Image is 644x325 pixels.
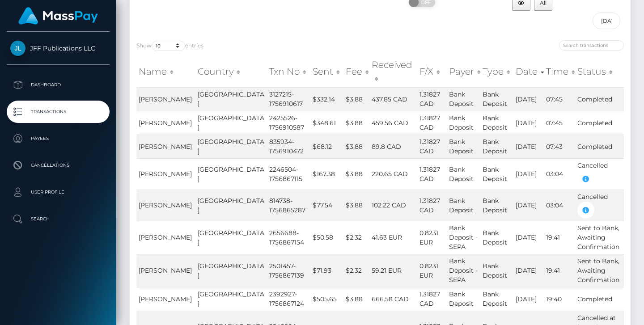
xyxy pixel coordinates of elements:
td: [GEOGRAPHIC_DATA] [195,221,267,254]
th: Payer: activate to sort column ascending [447,56,480,88]
a: Payees [7,127,110,150]
td: 835934-1756910472 [267,135,311,158]
td: Cancelled [575,190,624,221]
td: Completed [575,87,624,111]
p: Dashboard [10,78,106,92]
td: 07:45 [544,111,575,135]
td: Bank Deposit [480,190,513,221]
td: [GEOGRAPHIC_DATA] [195,87,267,111]
td: 2656688-1756867154 [267,221,311,254]
span: [PERSON_NAME] [139,143,192,151]
td: $68.12 [310,135,343,158]
p: Transactions [10,105,106,118]
td: [DATE] [513,254,544,287]
td: Bank Deposit [480,135,513,158]
td: [GEOGRAPHIC_DATA] [195,158,267,190]
th: Received: activate to sort column ascending [369,56,417,88]
td: [DATE] [513,111,544,135]
td: $77.54 [310,190,343,221]
td: 41.63 EUR [369,221,417,254]
span: [PERSON_NAME] [139,233,192,241]
td: [GEOGRAPHIC_DATA] [195,111,267,135]
td: Bank Deposit [480,111,513,135]
td: Bank Deposit [480,87,513,111]
td: 1.31827 CAD [417,87,447,111]
td: 07:45 [544,87,575,111]
a: Transactions [7,101,110,123]
span: [PERSON_NAME] [139,95,192,103]
th: Txn No: activate to sort column ascending [267,56,311,88]
img: JFF Publications LLC [10,41,25,56]
a: User Profile [7,181,110,203]
td: $348.61 [310,111,343,135]
td: $71.93 [310,254,343,287]
td: [DATE] [513,158,544,190]
td: 220.65 CAD [369,158,417,190]
th: Sent: activate to sort column ascending [310,56,343,88]
p: Cancellations [10,159,106,172]
td: 2425526-1756910587 [267,111,311,135]
img: MassPay Logo [18,7,98,25]
td: 2246504-1756867115 [267,158,311,190]
td: Completed [575,135,624,158]
td: 459.56 CAD [369,111,417,135]
td: $3.88 [343,135,370,158]
th: Type: activate to sort column ascending [480,56,513,88]
th: F/X: activate to sort column ascending [417,56,447,88]
td: [GEOGRAPHIC_DATA] [195,287,267,311]
td: [DATE] [513,221,544,254]
td: $3.88 [343,158,370,190]
td: 1.31827 CAD [417,158,447,190]
td: 19:40 [544,287,575,311]
span: JFF Publications LLC [7,44,110,52]
p: User Profile [10,186,106,199]
td: $3.88 [343,87,370,111]
a: Dashboard [7,74,110,96]
td: [GEOGRAPHIC_DATA] [195,254,267,287]
td: $3.88 [343,111,370,135]
td: 814738-1756865287 [267,190,311,221]
td: $3.88 [343,190,370,221]
td: $332.14 [310,87,343,111]
span: [PERSON_NAME] [139,119,192,127]
td: 59.21 EUR [369,254,417,287]
td: 3127215-1756910617 [267,87,311,111]
span: Bank Deposit - SEPA [449,224,478,251]
th: Fee: activate to sort column ascending [343,56,370,88]
td: [DATE] [513,87,544,111]
td: $50.58 [310,221,343,254]
th: Country: activate to sort column ascending [195,56,267,88]
td: 2501457-1756867139 [267,254,311,287]
label: Show entries [136,41,203,51]
th: Name: activate to sort column ascending [136,56,195,88]
td: Bank Deposit [480,254,513,287]
td: $505.65 [310,287,343,311]
td: 1.31827 CAD [417,111,447,135]
span: Bank Deposit [449,114,474,131]
span: Bank Deposit [449,138,474,155]
td: 0.8231 EUR [417,221,447,254]
td: 0.8231 EUR [417,254,447,287]
td: 03:04 [544,158,575,190]
p: Search [10,212,106,226]
span: [PERSON_NAME] [139,266,192,274]
span: Bank Deposit [449,90,474,108]
td: $2.32 [343,254,370,287]
td: Completed [575,111,624,135]
td: Sent to Bank, Awaiting Confirmation [575,254,624,287]
td: 89.8 CAD [369,135,417,158]
td: Bank Deposit [480,221,513,254]
td: 666.58 CAD [369,287,417,311]
td: $167.38 [310,158,343,190]
td: [DATE] [513,287,544,311]
td: Sent to Bank, Awaiting Confirmation [575,221,624,254]
input: Search transactions [559,40,624,51]
span: [PERSON_NAME] [139,201,192,209]
a: Search [7,208,110,230]
p: Payees [10,132,106,145]
select: Showentries [152,41,185,51]
td: 1.31827 CAD [417,190,447,221]
td: [GEOGRAPHIC_DATA] [195,135,267,158]
td: Completed [575,287,624,311]
td: Cancelled [575,158,624,190]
